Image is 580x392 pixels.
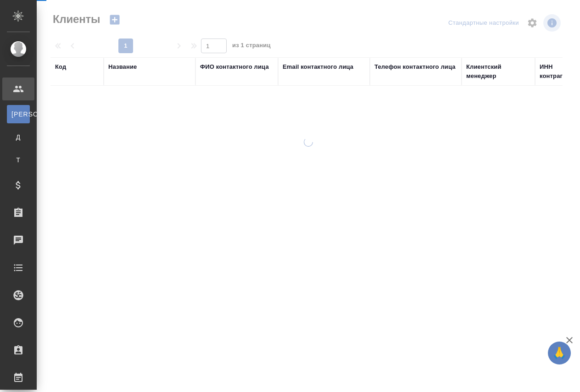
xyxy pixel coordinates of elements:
[7,128,30,146] a: Д
[11,110,25,119] span: [PERSON_NAME]
[466,62,530,81] div: Клиентский менеджер
[374,62,456,72] div: Телефон контактного лица
[7,151,30,169] a: Т
[200,62,269,72] div: ФИО контактного лица
[552,343,567,363] span: 🙏
[548,342,571,364] button: 🙏
[11,133,25,142] span: Д
[108,62,137,72] div: Название
[55,62,66,72] div: Код
[7,105,30,123] a: [PERSON_NAME]
[283,62,353,72] div: Email контактного лица
[11,155,25,165] span: Т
